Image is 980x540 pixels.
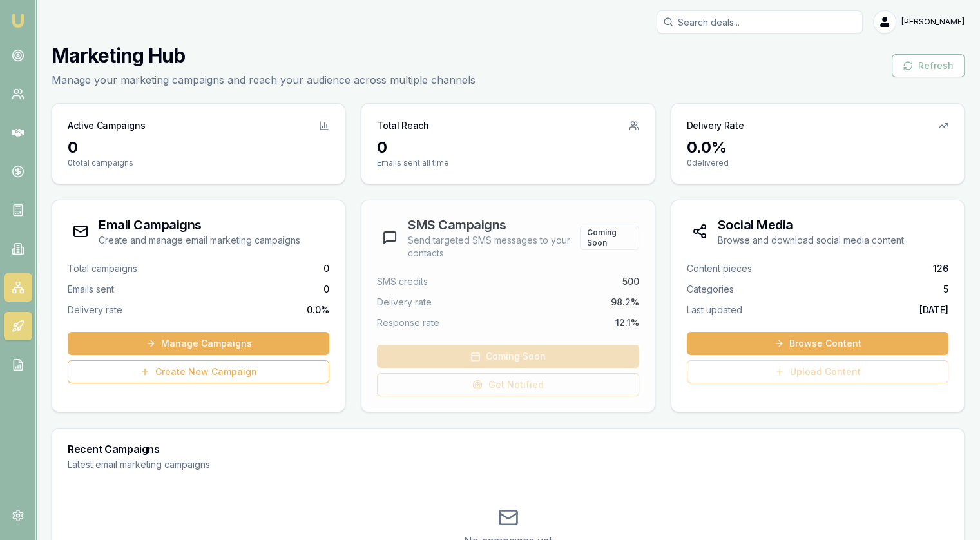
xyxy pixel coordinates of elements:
[687,119,744,132] h3: Delivery Rate
[933,262,948,275] span: 126
[657,10,863,34] input: Search deals
[943,283,948,296] span: 5
[68,137,329,158] div: 0
[687,158,948,168] p: 0 delivered
[408,234,579,260] p: Send targeted SMS messages to your contacts
[687,283,734,296] span: Categories
[377,158,639,168] p: Emails sent all time
[323,262,329,275] span: 0
[377,296,432,309] span: Delivery rate
[52,44,476,67] h1: Marketing Hub
[615,316,639,329] span: 12.1%
[687,332,948,355] a: Browse Content
[611,296,639,309] span: 98.2%
[307,304,329,316] span: 0.0 %
[68,119,145,132] h3: Active Campaigns
[892,54,965,77] button: Refresh
[99,216,300,234] h3: Email Campaigns
[68,283,114,296] span: Emails sent
[377,316,439,329] span: Response rate
[901,17,965,27] span: [PERSON_NAME]
[68,444,948,454] h3: Recent Campaigns
[52,72,476,88] p: Manage your marketing campaigns and reach your audience across multiple channels
[99,234,300,247] p: Create and manage email marketing campaigns
[622,275,639,288] span: 500
[68,458,948,471] p: Latest email marketing campaigns
[377,119,428,132] h3: Total Reach
[919,304,948,316] span: [DATE]
[68,332,329,355] a: Manage Campaigns
[68,262,137,275] span: Total campaigns
[580,226,639,250] div: Coming Soon
[323,283,329,296] span: 0
[718,216,904,234] h3: Social Media
[68,360,329,383] a: Create New Campaign
[10,13,26,28] img: emu-icon-u.png
[68,304,122,316] span: Delivery rate
[377,137,639,158] div: 0
[377,275,428,288] span: SMS credits
[68,158,329,168] p: 0 total campaigns
[408,216,579,234] h3: SMS Campaigns
[687,137,948,158] div: 0.0 %
[687,304,742,316] span: Last updated
[687,262,752,275] span: Content pieces
[718,234,904,247] p: Browse and download social media content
